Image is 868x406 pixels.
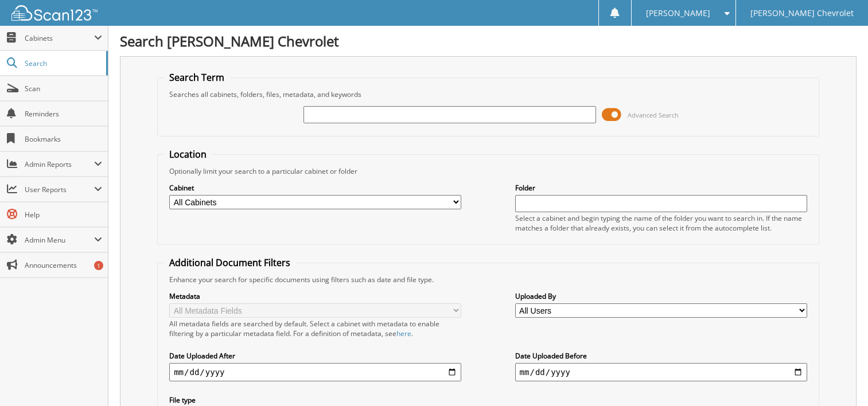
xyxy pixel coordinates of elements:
legend: Additional Document Filters [164,256,296,269]
label: Cabinet [169,183,461,193]
span: Admin Menu [25,235,94,245]
div: Searches all cabinets, folders, files, metadata, and keywords [164,89,813,99]
div: Select a cabinet and begin typing the name of the folder you want to search in. If the name match... [515,213,807,233]
span: Search [25,58,100,68]
div: 1 [94,261,103,270]
label: Metadata [169,291,461,301]
div: Optionally limit your search to a particular cabinet or folder [164,166,813,176]
input: start [169,363,461,381]
label: Folder [515,183,807,193]
label: File type [169,395,461,405]
span: Help [25,210,102,220]
legend: Search Term [164,71,230,84]
div: All metadata fields are searched by default. Select a cabinet with metadata to enable filtering b... [169,319,461,338]
span: Announcements [25,260,102,270]
span: [PERSON_NAME] Chevrolet [750,10,854,17]
img: scan123-logo-white.svg [11,5,98,21]
a: here [396,329,411,338]
label: Uploaded By [515,291,807,301]
span: Admin Reports [25,159,94,169]
span: Advanced Search [628,111,679,119]
span: Bookmarks [25,134,102,144]
span: Cabinets [25,33,94,43]
span: Reminders [25,109,102,119]
span: [PERSON_NAME] [646,10,710,17]
span: Scan [25,84,102,93]
div: Enhance your search for specific documents using filters such as date and file type. [164,275,813,284]
label: Date Uploaded After [169,351,461,361]
h1: Search [PERSON_NAME] Chevrolet [120,32,857,50]
input: end [515,363,807,381]
label: Date Uploaded Before [515,351,807,361]
legend: Location [164,148,212,161]
span: User Reports [25,185,94,194]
